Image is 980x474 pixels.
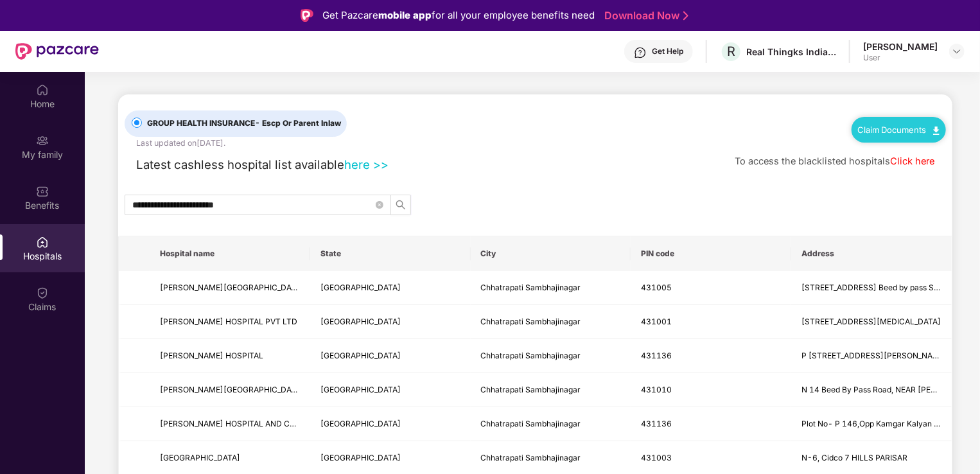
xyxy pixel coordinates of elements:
[15,43,99,60] img: New Pazcare Logo
[471,271,631,305] td: Chhatrapati Sambhajinagar
[481,419,581,428] span: Chhatrapati Sambhajinagar
[791,339,952,373] td: P 84 walunj midc, More Chowk Rd
[391,200,410,210] span: search
[255,118,341,128] span: - Escp Or Parent Inlaw
[791,305,952,339] td: Plot No 9/10, Hotel Ashok Campus, Adalat Road
[390,195,411,215] button: search
[136,137,225,149] div: Last updated on [DATE] .
[344,157,389,171] a: here >>
[641,317,672,326] span: 431001
[150,305,310,339] td: DUNAKHE HOSPITAL PVT LTD
[150,339,310,373] td: SHREE BALAJI JEEVAN JYOT HOSPITAL
[136,157,344,171] span: Latest cashless hospital list available
[160,419,374,428] span: [PERSON_NAME] HOSPITAL AND CRITICAL CARE CENTER
[641,283,672,292] span: 431005
[310,339,471,373] td: Maharashtra
[160,351,263,360] span: [PERSON_NAME] HOSPITAL
[160,283,486,292] span: [PERSON_NAME][GEOGRAPHIC_DATA] Arthroscopy & Orthopedic Superspeciality Center
[801,453,907,462] span: N-6, Cidco 7 HILLS PARISAR
[481,385,581,394] span: Chhatrapati Sambhajinagar
[933,127,940,135] img: svg+xml;base64,PHN2ZyB4bWxucz0iaHR0cDovL3d3dy53My5vcmcvMjAwMC9zdmciIHdpZHRoPSIxMC40IiBoZWlnaHQ9Ij...
[746,46,836,58] div: Real Thingks India Private Limited
[301,9,313,22] img: Logo
[791,236,952,271] th: Address
[310,305,471,339] td: Maharashtra
[471,339,631,373] td: Chhatrapati Sambhajinagar
[791,373,952,407] td: N 14 Beed By Pass Road, NEAR RENUKA MATA MANDIR
[310,373,471,407] td: Maharashtra
[322,8,595,23] div: Get Pazcare for all your employee benefits need
[683,9,688,22] img: Stroke
[735,155,890,167] span: To access the blacklisted hospitals
[320,317,401,326] span: [GEOGRAPHIC_DATA]
[481,317,581,326] span: Chhatrapati Sambhajinagar
[863,40,938,53] div: [PERSON_NAME]
[36,134,49,147] img: svg+xml;base64,PHN2ZyB3aWR0aD0iMjAiIGhlaWdodD0iMjAiIHZpZXdCb3g9IjAgMCAyMCAyMCIgZmlsbD0ibm9uZSIgeG...
[631,236,791,271] th: PIN code
[481,453,581,462] span: Chhatrapati Sambhajinagar
[652,46,683,57] div: Get Help
[150,407,310,441] td: GAJANAN HOSPITAL AND CRITICAL CARE CENTER
[142,118,346,130] span: GROUP HEALTH INSURANCE
[310,236,471,271] th: State
[378,9,432,21] strong: mobile app
[376,201,383,209] span: close-circle
[320,283,401,292] span: [GEOGRAPHIC_DATA]
[376,199,383,211] span: close-circle
[160,249,300,259] span: Hospital name
[320,453,401,462] span: [GEOGRAPHIC_DATA]
[641,351,672,360] span: 431136
[952,46,962,57] img: svg+xml;base64,PHN2ZyBpZD0iRHJvcGRvd24tMzJ4MzIiIHhtbG5zPSJodHRwOi8vd3d3LnczLm9yZy8yMDAwL3N2ZyIgd2...
[150,373,310,407] td: BEMBDE HOSPITAL
[36,286,49,299] img: svg+xml;base64,PHN2ZyBpZD0iQ2xhaW0iIHhtbG5zPSJodHRwOi8vd3d3LnczLm9yZy8yMDAwL3N2ZyIgd2lkdGg9IjIwIi...
[801,351,947,360] span: P [STREET_ADDRESS][PERSON_NAME]
[481,283,581,292] span: Chhatrapati Sambhajinagar
[36,185,49,198] img: svg+xml;base64,PHN2ZyBpZD0iQmVuZWZpdHMiIHhtbG5zPSJodHRwOi8vd3d3LnczLm9yZy8yMDAwL3N2ZyIgd2lkdGg9Ij...
[310,271,471,305] td: Maharashtra
[320,385,401,394] span: [GEOGRAPHIC_DATA]
[858,125,940,135] a: Claim Documents
[320,351,401,360] span: [GEOGRAPHIC_DATA]
[863,53,938,63] div: User
[150,236,310,271] th: Hospital name
[310,407,471,441] td: Maharashtra
[36,83,49,96] img: svg+xml;base64,PHN2ZyBpZD0iSG9tZSIgeG1sbnM9Imh0dHA6Ly93d3cudzMub3JnLzIwMDAvc3ZnIiB3aWR0aD0iMjAiIG...
[471,236,631,271] th: City
[471,305,631,339] td: Chhatrapati Sambhajinagar
[801,317,941,326] span: [STREET_ADDRESS][MEDICAL_DATA]
[160,453,240,462] span: [GEOGRAPHIC_DATA]
[641,453,672,462] span: 431003
[36,236,49,249] img: svg+xml;base64,PHN2ZyBpZD0iSG9zcGl0YWxzIiB4bWxucz0iaHR0cDovL3d3dy53My5vcmcvMjAwMC9zdmciIHdpZHRoPS...
[641,419,672,428] span: 431136
[150,271,310,305] td: Shri Swami Samarth Hospital Arthroscopy & Orthopedic Superspeciality Center
[471,407,631,441] td: Chhatrapati Sambhajinagar
[791,271,952,305] td: Plot No.11 Sarve No.3/4 Beed by pass Satara parisar Mustafabad, Amdar Road Satara Parisar Session...
[890,155,934,167] a: Click here
[604,9,685,22] a: Download Now
[471,373,631,407] td: Chhatrapati Sambhajinagar
[320,419,401,428] span: [GEOGRAPHIC_DATA]
[160,317,297,326] span: [PERSON_NAME] HOSPITAL PVT LTD
[801,249,941,259] span: Address
[634,46,647,59] img: svg+xml;base64,PHN2ZyBpZD0iSGVscC0zMngzMiIgeG1sbnM9Imh0dHA6Ly93d3cudzMub3JnLzIwMDAvc3ZnIiB3aWR0aD...
[481,351,581,360] span: Chhatrapati Sambhajinagar
[727,44,735,59] span: R
[791,407,952,441] td: Plot No- P 146,Opp Kamgar Kalyan Bhavan, Bajaj Nagar
[160,385,304,394] span: [PERSON_NAME][GEOGRAPHIC_DATA]
[641,385,672,394] span: 431010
